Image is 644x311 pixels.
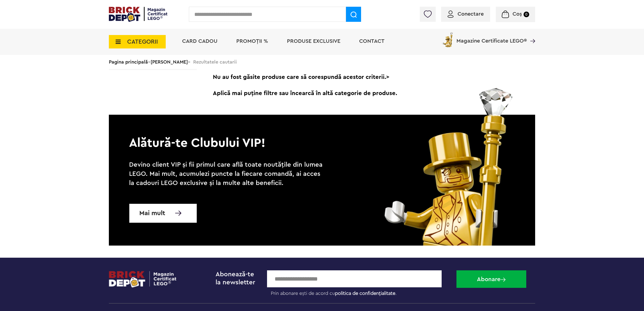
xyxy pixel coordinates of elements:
img: vip_page_image [375,88,527,246]
a: Mai mult [129,204,197,223]
span: CATEGORII [127,39,158,45]
p: Devino client VIP și fii primul care află toate noutățile din lumea LEGO. Mai mult, acumulezi pun... [129,160,326,188]
span: Conectare [458,11,484,17]
a: PROMOȚII % [236,39,268,44]
img: Mai multe informatii [175,211,181,216]
a: Contact [359,39,385,44]
span: Nu au fost găsite produse care să corespundă acestor criterii.> [208,69,535,85]
a: Card Cadou [182,39,217,44]
a: politica de confidențialitate [335,291,395,296]
span: Coș [513,11,522,17]
label: Prin abonare ești de acord cu . [267,287,452,296]
p: Alătură-te Clubului VIP! [109,115,535,151]
span: Mai mult [139,211,165,216]
img: Abonare [501,278,505,282]
span: Abonează-te la newsletter [216,271,255,286]
img: footerlogo [109,270,177,288]
button: Abonare [456,270,526,288]
a: Produse exclusive [287,39,340,44]
span: Aplică mai puține filtre sau încearcă în altă categorie de produse. [208,85,535,101]
span: Magazine Certificate LEGO® [456,31,527,44]
a: Conectare [448,11,484,17]
div: > > Rezultatele cautarii [109,55,535,69]
small: 0 [524,12,529,17]
a: Pagina principală [109,60,148,64]
a: Magazine Certificate LEGO® [527,31,535,37]
a: [PERSON_NAME] [151,60,188,64]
